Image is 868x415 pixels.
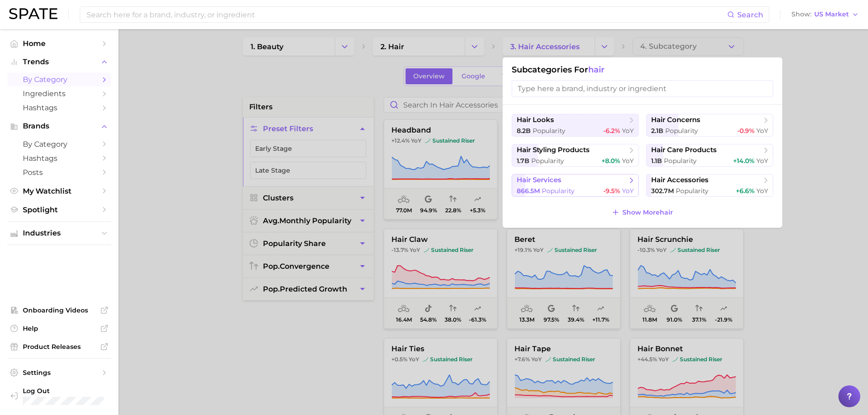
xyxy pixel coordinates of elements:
span: -9.5% [603,187,620,195]
button: ShowUS Market [789,9,861,20]
a: My Watchlist [7,184,111,198]
span: 1.1b [651,157,662,165]
span: My Watchlist [23,187,96,195]
span: Show More hair [622,209,673,216]
span: YoY [622,187,634,195]
a: Product Releases [7,340,111,354]
button: Trends [7,55,111,69]
button: hair styling products1.7b Popularity+8.0% YoY [512,144,639,167]
button: hair care products1.1b Popularity+14.0% YoY [646,144,773,167]
input: Search here for a brand, industry, or ingredient [86,7,727,22]
button: hair services866.5m Popularity-9.5% YoY [512,174,639,197]
span: Popularity [542,187,575,195]
span: Product Releases [23,343,96,351]
span: hair concerns [651,116,700,124]
span: +8.0% [601,157,620,165]
span: hair care products [651,146,717,154]
a: Spotlight [7,203,111,217]
span: Settings [23,369,96,377]
button: hair accessories302.7m Popularity+6.6% YoY [646,174,773,197]
button: Show Morehair [609,206,675,219]
span: 8.2b [517,127,531,135]
span: Search [737,10,763,19]
span: hair [588,65,605,75]
span: 302.7m [651,187,674,195]
span: US Market [814,12,849,17]
span: Hashtags [23,154,96,163]
a: Home [7,36,111,51]
a: Help [7,322,111,335]
span: 1.7b [517,157,529,165]
span: Show [791,12,812,17]
span: hair styling products [517,146,590,154]
span: Industries [23,229,96,237]
span: Brands [23,122,96,130]
span: Help [23,324,96,333]
span: Popularity [531,157,564,165]
button: hair concerns2.1b Popularity-0.9% YoY [646,114,773,137]
span: Hashtags [23,103,96,112]
img: SPATE [9,8,57,19]
span: Popularity [533,127,565,135]
span: YoY [756,127,768,135]
span: hair accessories [651,176,709,184]
span: Popularity [665,127,698,135]
a: Hashtags [7,101,111,115]
span: YoY [622,127,634,135]
span: Trends [23,58,96,66]
h1: Subcategories for [512,65,773,75]
input: Type here a brand, industry or ingredient [512,80,773,97]
span: YoY [756,187,768,195]
a: Log out. Currently logged in with e-mail pryan@sharkninja.com. [7,384,111,408]
span: by Category [23,140,96,149]
a: Onboarding Videos [7,303,111,317]
a: by Category [7,137,111,151]
span: Home [23,39,96,48]
span: Log Out [23,387,104,395]
a: by Category [7,72,111,87]
a: Hashtags [7,151,111,165]
span: 2.1b [651,127,663,135]
a: Settings [7,366,111,379]
span: +14.0% [733,157,755,165]
span: hair looks [517,116,554,124]
span: -6.2% [603,127,620,135]
span: Popularity [664,157,697,165]
span: YoY [756,157,768,165]
a: Posts [7,165,111,179]
span: Popularity [676,187,709,195]
span: -0.9% [737,127,755,135]
span: Spotlight [23,205,96,214]
span: +6.6% [736,187,755,195]
span: hair services [517,176,561,184]
button: Industries [7,226,111,240]
span: YoY [622,157,634,165]
span: Posts [23,168,96,177]
span: Ingredients [23,89,96,98]
a: Ingredients [7,87,111,101]
span: by Category [23,75,96,84]
span: 866.5m [517,187,540,195]
span: Onboarding Videos [23,306,96,314]
button: Brands [7,119,111,133]
button: hair looks8.2b Popularity-6.2% YoY [512,114,639,137]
